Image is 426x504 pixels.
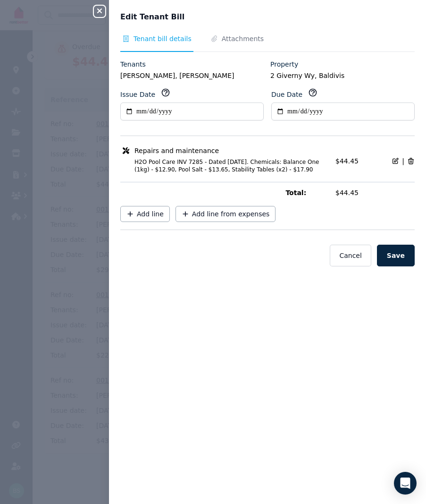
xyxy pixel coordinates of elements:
[402,156,404,166] span: |
[330,245,371,266] button: Cancel
[120,90,155,99] label: Issue Date
[134,34,192,43] span: Tenant bill details
[394,472,417,495] div: Open Intercom Messenger
[192,209,270,219] span: Add line from expenses
[335,188,415,197] span: $44.45
[285,188,330,197] span: Total:
[137,209,164,219] span: Add line
[335,157,359,165] span: $44.45
[377,245,415,266] button: Save
[120,34,415,52] nav: Tabs
[120,206,170,222] button: Add line
[120,11,184,23] span: Edit Tenant Bill
[222,34,264,43] span: Attachments
[270,71,415,80] legend: 2 Giverny Wy, Baldivis
[120,71,265,80] legend: [PERSON_NAME], [PERSON_NAME]
[123,158,330,173] span: H2O Pool Care INV 7285 - Dated [DATE]. Chemicals: Balance One (1kg) - $12.90, Pool Salt - $13.65,...
[271,90,302,99] label: Due Date
[270,60,298,69] label: Property
[120,60,146,69] label: Tenants
[175,206,276,222] button: Add line from expenses
[134,146,219,155] span: Repairs and maintenance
